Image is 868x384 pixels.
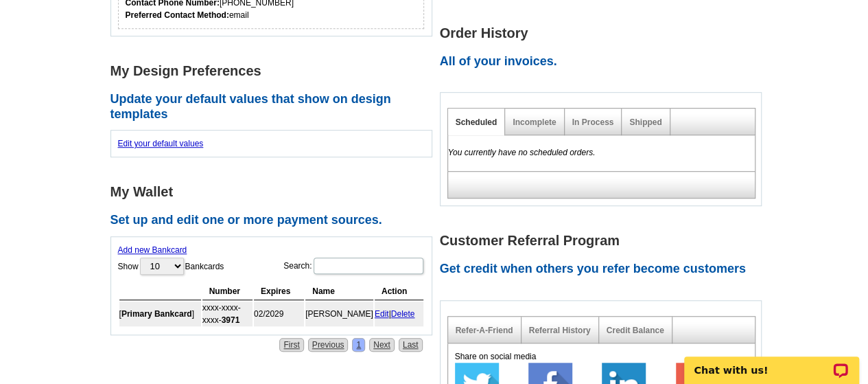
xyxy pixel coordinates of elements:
strong: Preferred Contact Method: [126,10,229,20]
td: 02/2029 [254,302,304,326]
a: Edit [375,309,389,319]
a: 1 [352,338,365,352]
input: Search: [314,258,423,274]
a: Shipped [629,117,661,127]
h1: Customer Referral Program [440,234,769,248]
iframe: LiveChat chat widget [675,341,868,384]
a: Credit Balance [607,326,664,335]
a: Next [369,338,395,352]
a: Delete [391,309,415,319]
h1: Order History [440,26,769,41]
strong: 3971 [222,315,240,325]
td: | [375,302,423,326]
a: Scheduled [456,117,497,127]
td: xxxx-xxxx-xxxx- [202,302,253,326]
th: Number [202,283,253,300]
span: Share on social media [455,352,537,361]
a: Last [399,338,423,352]
h1: My Wallet [110,185,440,199]
a: Referral History [529,326,591,335]
a: Add new Bankcard [118,245,187,255]
em: You currently have no scheduled orders. [448,148,596,157]
select: ShowBankcards [140,258,184,275]
h1: My Design Preferences [110,64,440,78]
h2: Update your default values that show on design templates [110,92,440,122]
td: [ ] [119,302,201,326]
th: Expires [254,283,304,300]
a: First [279,338,303,352]
h2: Get credit when others you refer become customers [440,262,769,277]
th: Name [305,283,373,300]
a: Incomplete [513,117,556,127]
a: Refer-A-Friend [456,326,513,335]
th: Action [375,283,423,300]
a: In Process [572,117,614,127]
a: Previous [308,338,349,352]
td: [PERSON_NAME] [305,302,373,326]
label: Show Bankcards [118,256,224,276]
a: Edit your default values [118,139,204,148]
b: Primary Bankcard [121,309,192,319]
h2: Set up and edit one or more payment sources. [110,213,440,228]
h2: All of your invoices. [440,54,769,69]
label: Search: [283,256,424,275]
